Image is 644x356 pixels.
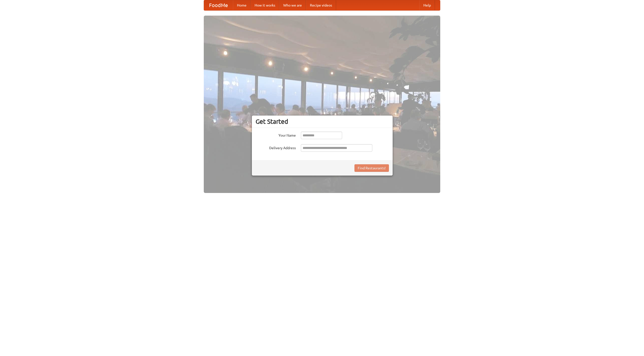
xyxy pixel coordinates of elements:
a: Who we are [279,0,306,10]
a: Home [233,0,251,10]
a: Recipe videos [306,0,336,10]
button: Find Restaurants! [354,164,389,172]
a: Help [419,0,435,10]
a: How it works [251,0,279,10]
label: Your Name [256,132,296,138]
a: FoodMe [204,0,233,10]
label: Delivery Address [256,144,296,150]
h3: Get Started [256,118,389,125]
